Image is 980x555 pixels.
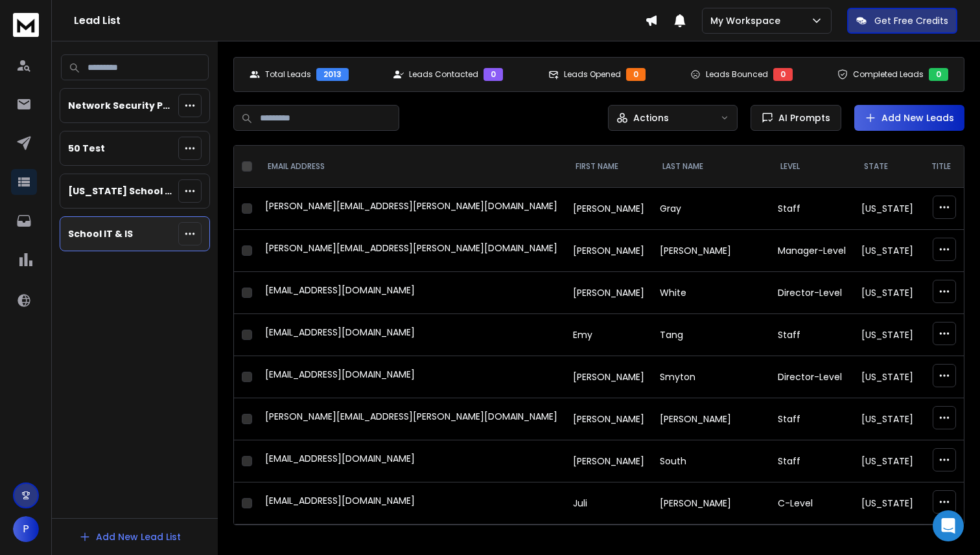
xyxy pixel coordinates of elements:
th: EMAIL ADDRESS [257,146,565,188]
td: [PERSON_NAME] [565,230,652,272]
th: state [854,146,921,188]
td: [US_STATE] [854,230,921,272]
p: Network Security Prospects [68,99,173,112]
button: Add New Leads [854,105,964,131]
div: 2013 [316,68,349,81]
th: LAST NAME [652,146,770,188]
td: [US_STATE] [854,440,921,482]
td: [PERSON_NAME] [565,398,652,440]
div: 0 [773,68,793,81]
button: Add New Lead List [69,524,191,550]
td: Tang [652,314,770,356]
p: [US_STATE] School District Contacts [68,185,173,198]
h1: Lead List [74,13,645,28]
p: School IT & IS [68,227,133,240]
td: [PERSON_NAME] [652,230,770,272]
p: Leads Contacted [409,69,478,80]
td: Staff [770,188,854,230]
td: [PERSON_NAME] [565,440,652,482]
td: Staff [770,440,854,482]
p: Total Leads [265,69,311,80]
td: [US_STATE] [854,314,921,356]
p: Completed Leads [853,69,924,80]
div: Open Intercom Messenger [933,510,964,541]
div: [EMAIL_ADDRESS][DOMAIN_NAME] [265,326,557,344]
div: 0 [626,68,646,81]
td: Emy [565,314,652,356]
button: AI Prompts [751,105,841,131]
button: P [13,516,39,542]
img: logo [13,13,39,37]
td: C-Level [770,482,854,525]
td: [US_STATE] [854,272,921,314]
td: Gray [652,188,770,230]
td: [PERSON_NAME] [652,398,770,440]
p: Leads Opened [564,69,621,80]
th: level [770,146,854,188]
td: Staff [770,398,854,440]
p: Get Free Credits [874,14,948,27]
td: Director-Level [770,356,854,398]
p: My Workspace [710,14,786,27]
td: Director-Level [770,272,854,314]
td: [PERSON_NAME] [652,482,770,525]
td: South [652,440,770,482]
div: [PERSON_NAME][EMAIL_ADDRESS][PERSON_NAME][DOMAIN_NAME] [265,410,557,428]
td: Juli [565,482,652,525]
a: Add New Leads [865,111,954,124]
div: [EMAIL_ADDRESS][DOMAIN_NAME] [265,494,557,512]
td: [US_STATE] [854,188,921,230]
p: Leads Bounced [706,69,768,80]
td: [PERSON_NAME] [565,272,652,314]
td: [US_STATE] [854,398,921,440]
div: [EMAIL_ADDRESS][DOMAIN_NAME] [265,284,557,302]
td: Smyton [652,356,770,398]
div: 0 [484,68,503,81]
div: [PERSON_NAME][EMAIL_ADDRESS][PERSON_NAME][DOMAIN_NAME] [265,242,557,260]
div: [EMAIL_ADDRESS][DOMAIN_NAME] [265,452,557,470]
td: [PERSON_NAME] [565,356,652,398]
td: [US_STATE] [854,482,921,525]
div: [EMAIL_ADDRESS][DOMAIN_NAME] [265,368,557,386]
td: Manager-Level [770,230,854,272]
p: 50 Test [68,142,105,155]
div: [PERSON_NAME][EMAIL_ADDRESS][PERSON_NAME][DOMAIN_NAME] [265,199,557,218]
td: Staff [770,314,854,356]
p: Actions [633,111,669,124]
div: 0 [929,68,948,81]
td: [PERSON_NAME] [565,188,652,230]
span: AI Prompts [773,111,830,124]
td: White [652,272,770,314]
button: Get Free Credits [847,8,957,34]
td: [US_STATE] [854,356,921,398]
th: FIRST NAME [565,146,652,188]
